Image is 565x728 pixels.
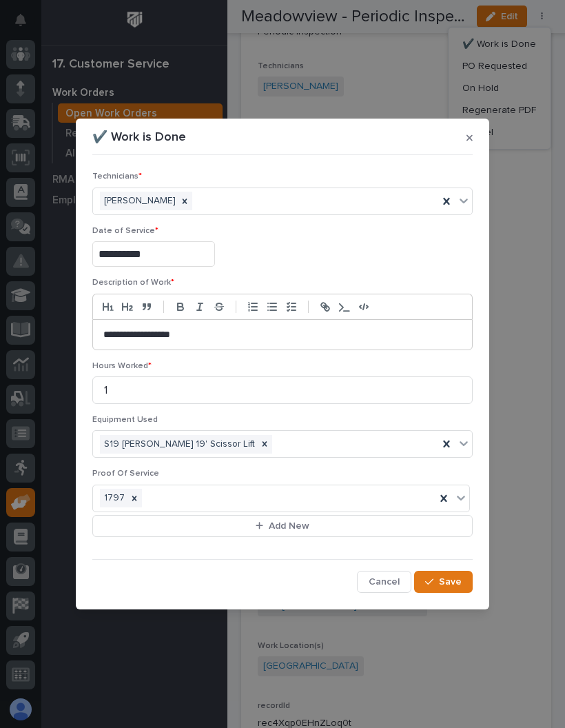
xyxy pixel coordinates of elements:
span: Save [439,576,462,588]
div: [PERSON_NAME] [100,192,177,210]
span: Equipment Used [92,416,158,424]
div: 1797 [100,489,127,507]
span: Cancel [369,576,400,588]
div: S19 [PERSON_NAME] 19' Scissor Lift [100,435,257,454]
button: Save [414,571,473,593]
button: Add New [92,515,473,537]
span: Technicians [92,172,142,181]
span: Description of Work [92,279,174,287]
span: Date of Service [92,227,158,235]
span: Proof Of Service [92,469,159,478]
span: Hours Worked [92,362,152,370]
button: Cancel [357,571,411,593]
span: Add New [269,520,309,532]
p: ✔️ Work is Done [92,130,186,145]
